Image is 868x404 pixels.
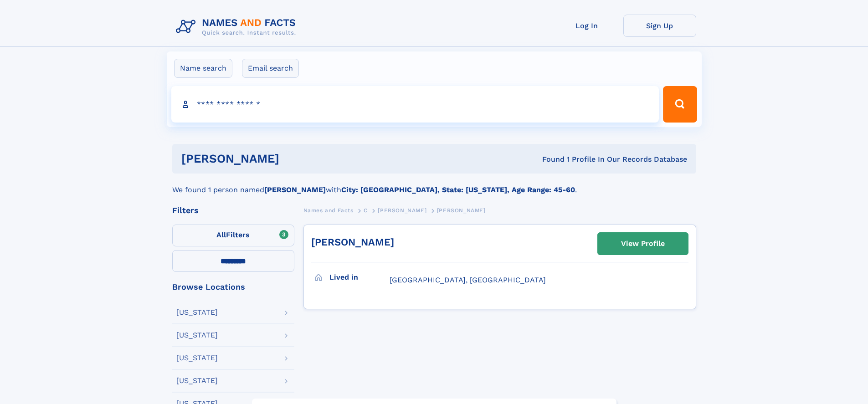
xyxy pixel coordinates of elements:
[176,354,218,362] div: [US_STATE]
[176,377,218,384] div: [US_STATE]
[623,15,696,37] a: Sign Up
[172,174,696,195] div: We found 1 person named with .
[172,206,294,215] div: Filters
[341,185,575,194] b: City: [GEOGRAPHIC_DATA], State: [US_STATE], Age Range: 45-60
[329,270,390,285] h3: Lived in
[437,207,486,214] span: [PERSON_NAME]
[242,59,299,78] label: Email search
[364,207,368,214] span: C
[378,207,426,214] span: [PERSON_NAME]
[172,225,294,246] label: Filters
[598,233,688,255] a: View Profile
[176,309,218,316] div: [US_STATE]
[172,283,294,291] div: Browse Locations
[174,59,232,78] label: Name search
[303,205,354,216] a: Names and Facts
[390,276,546,284] span: [GEOGRAPHIC_DATA], [GEOGRAPHIC_DATA]
[171,86,659,123] input: search input
[176,332,218,339] div: [US_STATE]
[264,185,326,194] b: [PERSON_NAME]
[411,154,687,164] div: Found 1 Profile In Our Records Database
[216,230,226,239] span: All
[181,153,411,164] h1: [PERSON_NAME]
[311,236,394,248] a: [PERSON_NAME]
[550,15,623,37] a: Log In
[172,15,303,39] img: Logo Names and Facts
[663,86,697,123] button: Search Button
[621,233,665,254] div: View Profile
[378,205,426,216] a: [PERSON_NAME]
[364,205,368,216] a: C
